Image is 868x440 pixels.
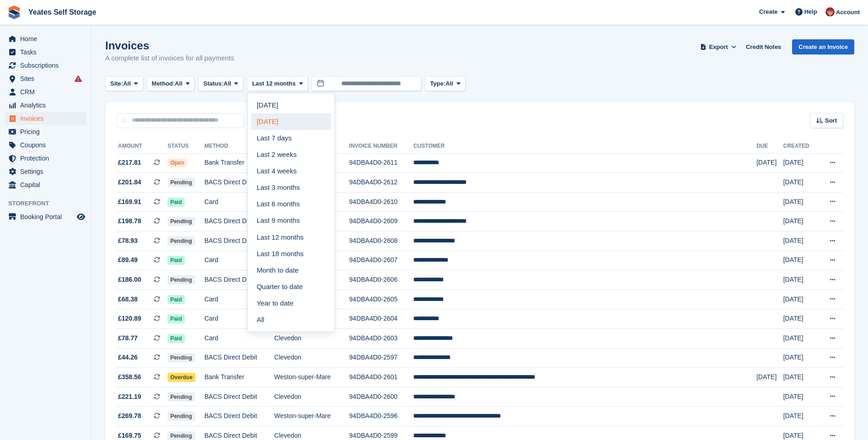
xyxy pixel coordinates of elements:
span: Booking Portal [20,210,75,223]
span: Pending [167,236,194,246]
td: 94DBA4D0-2603 [349,329,413,349]
a: menu [5,165,86,178]
a: Last 6 months [251,196,331,213]
span: Home [20,32,75,45]
span: Sites [20,72,75,85]
td: [DATE] [783,368,818,387]
td: BACS Direct Debit [205,212,275,231]
th: Method [205,139,275,154]
td: Weston-super-Mare [274,368,349,387]
a: Last 7 days [251,130,331,146]
td: 94DBA4D0-2612 [349,173,413,193]
span: £44.26 [118,353,138,362]
span: Paid [167,295,184,304]
span: Pricing [20,125,75,138]
td: 94DBA4D0-2605 [349,290,413,309]
span: £217.81 [118,158,141,167]
td: [DATE] [783,348,818,368]
span: Status: [203,79,223,88]
a: menu [5,125,86,138]
a: Year to date [251,295,331,311]
a: Preview store [75,211,86,222]
span: £120.89 [118,314,141,323]
span: Paid [167,334,184,343]
button: Export [698,39,739,54]
a: menu [5,178,86,191]
span: Type: [430,79,446,88]
th: Status [167,139,204,154]
span: Pending [167,178,194,187]
td: Card [205,309,275,329]
td: Bank Transfer [205,153,275,173]
span: £78.77 [118,333,138,343]
span: Storefront [8,199,91,208]
a: menu [5,210,86,223]
a: menu [5,46,86,59]
td: [DATE] [756,153,783,173]
h1: Invoices [105,39,234,52]
span: Site: [110,79,123,88]
a: Last 4 weeks [251,163,331,179]
th: Created [783,139,818,154]
span: All [175,79,183,88]
span: £198.78 [118,216,141,226]
a: Credit Notes [742,39,785,54]
span: Pending [167,412,194,421]
span: Pending [167,392,194,402]
td: [DATE] [783,387,818,407]
span: All [224,79,232,88]
span: Analytics [20,99,75,112]
td: Card [205,192,275,212]
img: stora-icon-8386f47178a22dfd0bd8f6a31ec36ba5ce8667c1dd55bd0f319d3a0aa187defe.svg [7,5,21,19]
span: All [123,79,131,88]
span: Capital [20,178,75,191]
a: menu [5,112,86,125]
span: £186.00 [118,275,141,284]
td: Bank Transfer [205,368,275,387]
span: Last 12 months [252,79,296,88]
img: Wendie Tanner [825,7,835,16]
a: menu [5,139,86,151]
th: Invoice Number [349,139,413,154]
a: [DATE] [251,113,331,130]
i: Smart entry sync failures have occurred [75,75,82,82]
a: Month to date [251,262,331,279]
td: 94DBA4D0-2610 [349,192,413,212]
span: Pending [167,217,194,226]
a: Create an Invoice [792,39,854,54]
span: £78.93 [118,236,138,246]
td: BACS Direct Debit [205,173,275,193]
td: Clevedon [274,387,349,407]
td: [DATE] [783,329,818,349]
td: [DATE] [783,309,818,329]
a: Quarter to date [251,279,331,295]
td: Card [205,290,275,309]
span: Method: [152,79,175,88]
a: Yeates Self Storage [25,5,100,20]
span: Account [836,8,860,17]
a: [DATE] [251,97,331,113]
td: [DATE] [783,212,818,231]
td: [DATE] [783,270,818,290]
a: menu [5,99,86,112]
td: [DATE] [783,290,818,309]
td: 94DBA4D0-2608 [349,231,413,251]
td: 94DBA4D0-2607 [349,251,413,270]
a: Last 18 months [251,246,331,262]
span: £169.91 [118,197,141,207]
span: £89.49 [118,255,138,265]
th: Customer [413,139,756,154]
span: All [446,79,453,88]
td: 94DBA4D0-2611 [349,153,413,173]
td: Clevedon [274,329,349,349]
a: menu [5,59,86,72]
span: Paid [167,314,184,323]
a: menu [5,32,86,45]
a: Last 12 months [251,229,331,246]
td: [DATE] [783,153,818,173]
a: Last 3 months [251,179,331,196]
span: CRM [20,86,75,98]
a: menu [5,152,86,165]
td: BACS Direct Debit [205,231,275,251]
td: BACS Direct Debit [205,270,275,290]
